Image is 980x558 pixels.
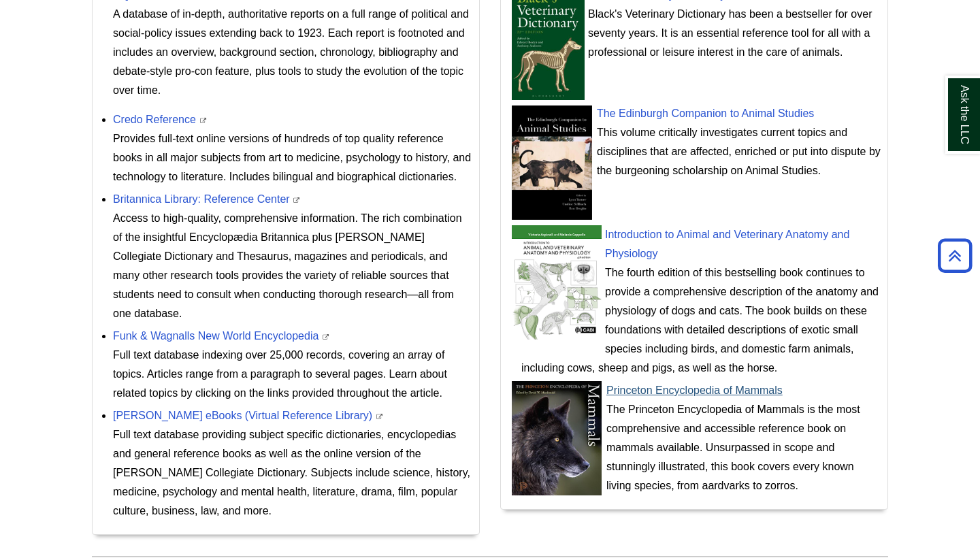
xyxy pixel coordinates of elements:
a: Funk & Wagnalls New World Encyclopedia [113,330,318,342]
div: Black's Veterinary Dictionary has been a bestseller for over seventy years. It is an essential re... [521,5,881,62]
p: A database of in-depth, authoritative reports on a full range of political and social-policy issu... [113,5,472,100]
a: Introduction to Animal and Veterinary Anatomy and Physiology [605,229,849,259]
div: This volume critically investigates current topics and disciplines that are affected, enriched or... [521,123,881,180]
i: This link opens in a new window [199,118,207,124]
a: Britannica Library: Reference Center [113,193,290,205]
div: Access to high-quality, comprehensive information. The rich combination of the insightful Encyclo... [113,209,472,323]
div: Provides full-text online versions of hundreds of top quality reference books in all major subjec... [113,129,472,186]
i: This link opens in a new window [322,334,330,340]
a: [PERSON_NAME] eBooks (Virtual Reference Library) [113,410,372,421]
a: Princeton Encyclopedia of Mammals [606,384,783,396]
a: Credo Reference [113,114,196,125]
div: The fourth edition of this bestselling book continues to provide a comprehensive description of t... [521,263,881,378]
i: This link opens in a new window [376,414,384,420]
div: The Princeton Encyclopedia of Mammals is the most comprehensive and accessible reference book on ... [521,400,881,495]
div: Full text database indexing over 25,000 records, covering an array of topics. Articles range from... [113,346,472,403]
a: The Edinburgh Companion to Animal Studies [597,108,814,119]
a: Back to Top [933,246,977,265]
div: Full text database providing subject specific dictionaries, encyclopedias and general reference b... [113,425,472,521]
i: This link opens in a new window [293,197,301,203]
